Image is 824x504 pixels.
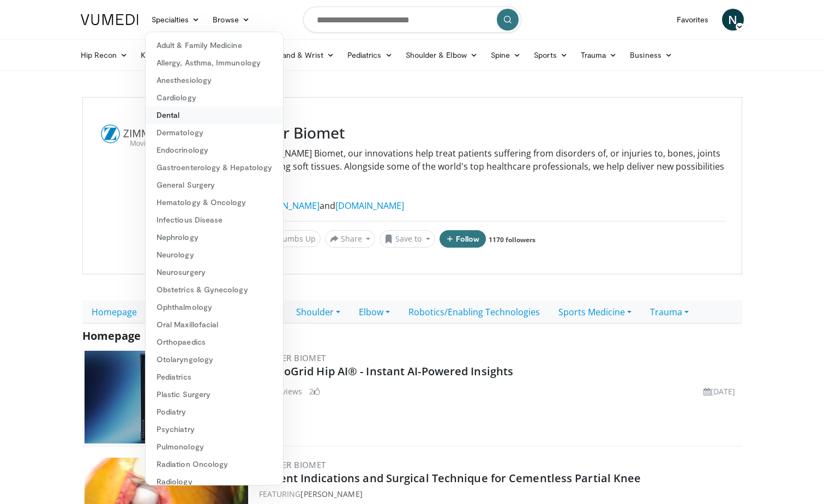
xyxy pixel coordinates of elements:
[303,7,521,33] input: Search topics, interventions
[380,230,435,248] button: Save to
[146,176,283,194] a: General Surgery
[335,200,404,212] a: [DOMAIN_NAME]
[146,403,283,421] a: Podiatry
[74,44,135,66] a: Hip Recon
[350,301,399,323] a: Elbow
[489,235,536,244] a: 1170 followers
[81,14,139,25] img: VuMedi Logo
[146,159,283,176] a: Gastroenterology & Hepatology
[309,386,320,397] li: 2
[670,9,715,31] a: Favorites
[146,71,283,89] a: Anesthesiology
[146,89,283,106] a: Cardiology
[259,471,641,485] a: Patient Indications and Surgical Technique for Cementless Partial Knee
[145,32,284,485] div: Specialties
[300,489,362,499] a: [PERSON_NAME]
[146,211,283,229] a: Infectious Disease
[82,301,146,323] a: Homepage
[623,44,679,66] a: Business
[146,386,283,403] a: Plastic Surgery
[251,200,320,212] a: [DOMAIN_NAME]
[259,488,740,500] div: FEATURING
[325,230,376,248] button: Share
[146,281,283,298] a: Obstetrics & Gynecology
[146,316,283,333] a: Oral Maxillofacial
[270,44,341,66] a: Hand & Wrist
[341,44,399,66] a: Pediatrics
[233,124,726,142] h3: Zimmer Biomet
[85,351,248,443] a: 01:37
[146,333,283,351] a: Orthopaedics
[146,54,283,71] a: Allergy, Asthma, Immunology
[574,44,624,66] a: Trauma
[134,44,201,66] a: Knee Recon
[146,124,283,141] a: Dermatology
[146,141,283,159] a: Endocrinology
[146,438,283,455] a: Pulmonology
[146,368,283,386] a: Pediatrics
[146,298,283,316] a: Ophthalmology
[145,9,207,31] a: Specialties
[206,9,256,31] a: Browse
[440,230,486,248] button: Follow
[399,301,549,323] a: Robotics/Enabling Technologies
[82,328,141,343] span: Homepage
[722,9,744,31] a: N
[146,421,283,438] a: Psychiatry
[484,44,527,66] a: Spine
[146,473,283,490] a: Radiology
[641,301,698,323] a: Trauma
[146,351,283,368] a: Otolaryngology
[146,229,283,246] a: Nephrology
[259,352,326,363] a: Zimmer Biomet
[146,106,283,124] a: Dental
[85,351,248,443] img: 51d03d7b-a4ba-45b7-9f92-2bfbd1feacc3.300x170_q85_crop-smart_upscale.jpg
[399,44,484,66] a: Shoulder & Elbow
[549,301,641,323] a: Sports Medicine
[703,386,736,397] li: [DATE]
[146,194,283,211] a: Hematology & Oncology
[259,459,326,470] a: Zimmer Biomet
[146,263,283,281] a: Neurosurgery
[146,246,283,263] a: Neurology
[233,147,726,212] div: At [PERSON_NAME] Biomet, our innovations help treat patients suffering from disorders of, or inju...
[146,455,283,473] a: Radiation Oncology
[287,301,350,323] a: Shoulder
[146,37,283,54] a: Adult & Family Medicine
[259,364,514,379] a: OrthoGrid Hip AI® - Instant AI-Powered Insights
[527,44,574,66] a: Sports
